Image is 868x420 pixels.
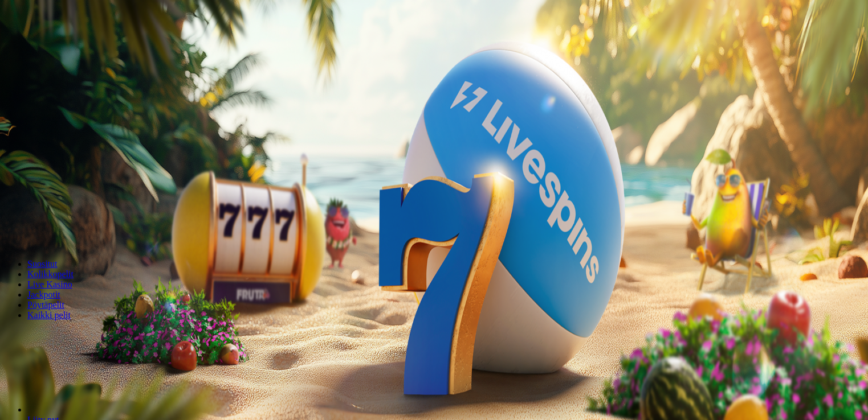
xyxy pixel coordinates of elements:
[27,259,57,269] a: Suositut
[27,269,74,279] a: Kolikkopelit
[27,310,71,320] a: Kaikki pelit
[5,240,863,341] header: Lobby
[27,300,64,310] a: Pöytäpelit
[27,279,72,289] a: Live Kasino
[5,240,863,320] nav: Lobby
[27,290,60,299] a: Jackpotit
